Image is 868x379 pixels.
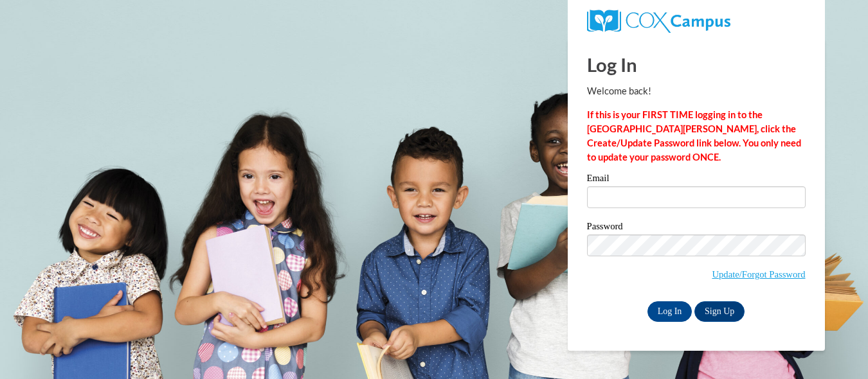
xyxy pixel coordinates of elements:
[587,222,806,234] label: Password
[587,10,730,33] img: COX Campus
[587,15,730,26] a: COX Campus
[647,301,692,322] input: Log In
[694,301,745,322] a: Sign Up
[587,173,806,186] label: Email
[587,84,806,98] p: Welcome back!
[587,109,801,163] strong: If this is your FIRST TIME logging in to the [GEOGRAPHIC_DATA][PERSON_NAME], click the Create/Upd...
[712,269,805,279] a: Update/Forgot Password
[587,51,806,78] h1: Log In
